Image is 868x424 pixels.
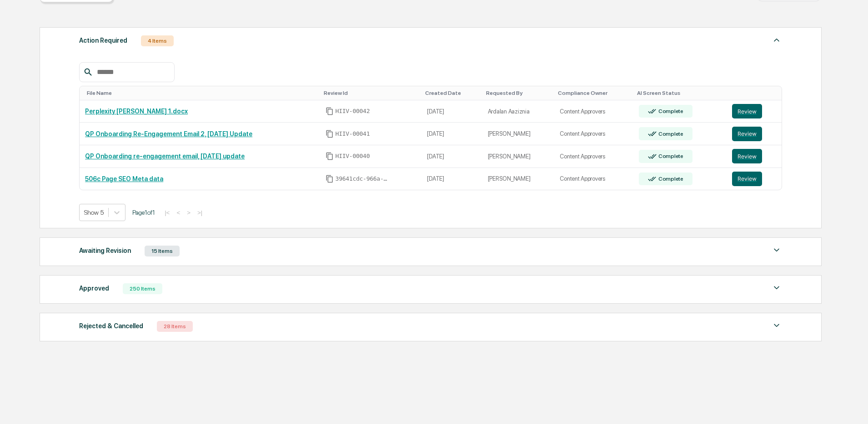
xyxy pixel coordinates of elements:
[324,90,418,96] div: Toggle SortBy
[326,107,334,115] span: Copy Id
[732,127,762,141] button: Review
[732,149,762,163] button: Review
[734,90,778,96] div: Toggle SortBy
[657,176,683,182] div: Complete
[421,168,482,190] td: [DATE]
[141,35,174,46] div: 4 Items
[482,123,555,145] td: [PERSON_NAME]
[132,209,155,216] span: Page 1 of 1
[79,245,131,256] div: Awaiting Revision
[732,104,762,118] button: Review
[732,149,776,163] a: Review
[123,283,162,294] div: 250 Items
[482,145,555,168] td: [PERSON_NAME]
[482,100,555,123] td: Ardalan Aaziznia
[554,123,633,145] td: Content Approvers
[554,145,633,168] td: Content Approvers
[732,172,762,186] button: Review
[79,320,143,332] div: Rejected & Cancelled
[421,100,482,123] td: [DATE]
[336,108,370,115] span: HIIV-00042
[558,90,630,96] div: Toggle SortBy
[174,209,183,217] button: <
[326,175,334,183] span: Copy Id
[87,90,316,96] div: Toggle SortBy
[657,131,683,137] div: Complete
[482,168,555,190] td: [PERSON_NAME]
[732,127,776,141] a: Review
[145,246,180,256] div: 15 Items
[732,172,776,186] a: Review
[637,90,723,96] div: Toggle SortBy
[732,104,776,118] a: Review
[336,175,390,182] span: 39641cdc-966a-4e65-879f-2a6a777944d8
[771,35,782,45] img: caret
[85,175,163,182] a: 506c Page SEO Meta data
[554,100,633,123] td: Content Approvers
[554,168,633,190] td: Content Approvers
[157,321,193,332] div: 28 Items
[184,209,193,217] button: >
[336,130,370,138] span: HIIV-00041
[79,35,127,46] div: Action Required
[336,153,370,160] span: HIIV-00040
[771,245,782,256] img: caret
[85,130,252,138] a: QP Onboarding Re-Engagement Email 2, [DATE] Update
[85,108,188,115] a: Perplexity [PERSON_NAME] 1.docx
[85,153,245,160] a: QP Onboarding re-engagement email, [DATE] update
[425,90,478,96] div: Toggle SortBy
[657,153,683,159] div: Complete
[326,152,334,160] span: Copy Id
[79,282,109,294] div: Approved
[162,209,172,217] button: |<
[771,320,782,331] img: caret
[486,90,551,96] div: Toggle SortBy
[771,282,782,293] img: caret
[195,209,205,217] button: >|
[421,123,482,145] td: [DATE]
[326,130,334,138] span: Copy Id
[657,108,683,114] div: Complete
[421,145,482,168] td: [DATE]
